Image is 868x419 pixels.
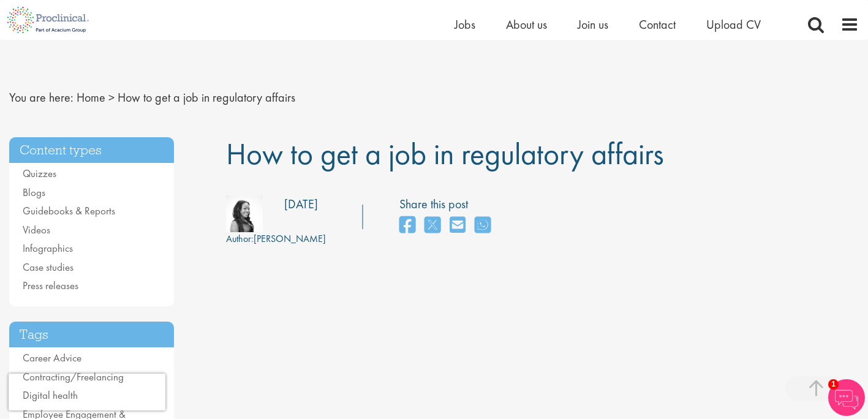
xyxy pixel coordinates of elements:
a: share on twitter [425,213,440,239]
a: share on whats app [475,213,491,239]
a: Press releases [23,279,78,292]
a: Case studies [23,260,74,274]
label: Share this post [399,195,497,213]
a: share on email [450,213,466,239]
iframe: reCAPTCHA [9,374,165,410]
h3: Content types [9,137,174,164]
span: 1 [828,379,839,390]
a: share on facebook [399,213,415,239]
a: Guidebooks & Reports [23,204,115,217]
a: Upload CV [706,17,761,32]
span: Author: [226,232,254,245]
a: About us [506,17,547,32]
a: Jobs [455,17,475,32]
a: Contact [639,17,676,32]
a: Infographics [23,241,73,255]
span: How to get a job in regulatory affairs [226,134,664,173]
h3: Tags [9,322,174,348]
div: [PERSON_NAME] [226,232,326,246]
a: Quizzes [23,167,56,180]
span: > [108,89,115,105]
a: Contracting/Freelancing [23,370,124,383]
span: You are here: [9,89,74,105]
a: Join us [578,17,608,32]
a: Blogs [23,186,45,199]
a: Videos [23,223,50,236]
img: 383e1147-3b0e-4ab7-6ae9-08d7f17c413d [226,195,263,232]
a: Career Advice [23,351,81,364]
img: Chatbot [828,379,865,416]
div: [DATE] [284,195,318,213]
span: How to get a job in regulatory affairs [118,89,295,105]
a: breadcrumb link [77,89,105,105]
